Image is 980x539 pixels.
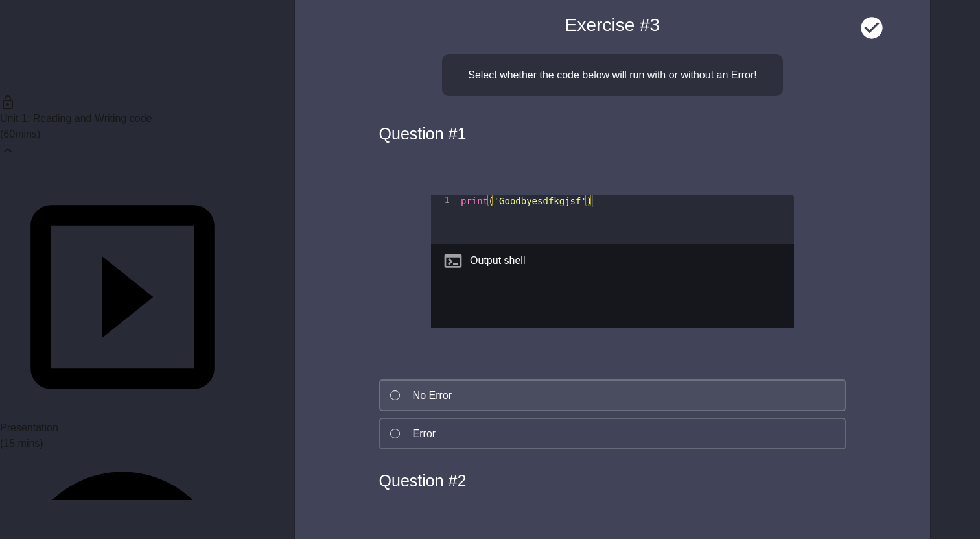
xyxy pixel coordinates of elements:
div: No Error [413,388,452,403]
h4: Question # 2 [379,469,846,494]
button: Error [379,418,846,449]
span: Exercise # 3 [507,9,718,42]
div: 1 [431,195,458,207]
div: Error [413,426,436,442]
div: Output shell [470,253,525,269]
button: No Error [379,379,846,411]
h4: Question # 1 [379,122,846,147]
div: Select whether the code below will run with or without an Error! [442,54,783,96]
